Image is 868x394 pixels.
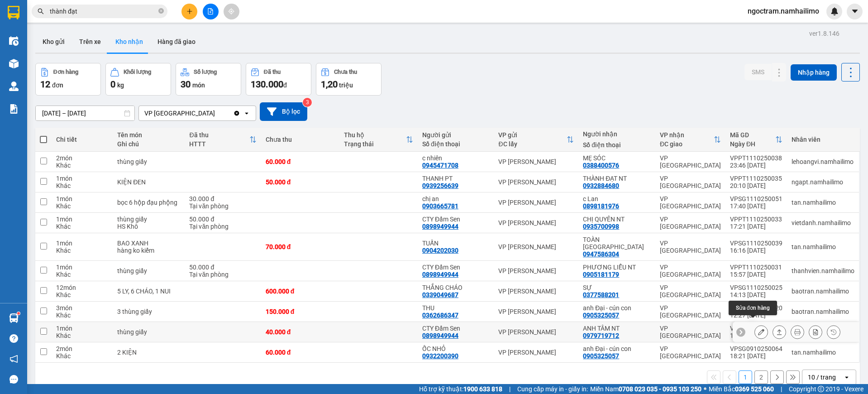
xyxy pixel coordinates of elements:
div: VP [GEOGRAPHIC_DATA] [660,345,721,360]
div: THẮNG CHÁO [422,284,489,291]
div: VP nhận [660,131,714,139]
div: bọc 6 hộp đạu phộng [117,199,180,206]
div: PHƯƠNG LIỄU NT [583,264,651,271]
div: Khác [56,352,108,360]
div: Ngày ĐH [730,140,775,148]
div: Khác [56,223,108,230]
div: 2 KIỆN [117,349,180,356]
span: 30 [181,79,191,90]
span: ⚪️ [704,387,706,391]
div: 18:21 [DATE] [730,352,782,360]
span: Cung cấp máy in - giấy in: [517,384,588,394]
div: Chưa thu [334,69,357,75]
span: caret-down [851,7,859,15]
div: 60.000 đ [266,158,335,165]
div: thùng giấy [117,158,180,165]
button: aim [224,4,239,19]
div: ANH TÂM NT [583,325,651,332]
div: 0932200390 [422,352,458,360]
div: VPSG1110250025 [730,284,782,291]
div: SỰ [583,284,651,291]
div: ngapt.namhailimo [792,178,854,186]
div: 60.000 đ [266,349,335,356]
div: 0947586304 [583,250,619,258]
div: Tên món [117,131,180,139]
div: 0898181976 [583,202,619,210]
div: VP [GEOGRAPHIC_DATA] [660,325,721,339]
div: 16:16 [DATE] [730,247,782,254]
div: Khác [56,247,108,254]
div: 15:57 [DATE] [730,271,782,278]
div: VP [GEOGRAPHIC_DATA] [660,175,721,189]
div: Khác [56,182,108,189]
div: VP gửi [498,131,567,139]
div: Tại văn phòng [189,271,256,278]
div: Tại văn phòng [189,202,256,210]
div: ver 1.8.146 [809,29,839,38]
button: Chưa thu1,20 triệu [316,63,382,96]
div: 0932884680 [583,182,619,189]
th: Toggle SortBy [339,128,418,152]
div: 1 món [56,195,108,202]
div: 0905325057 [583,312,619,319]
th: Toggle SortBy [494,128,578,152]
div: Đã thu [189,131,249,139]
sup: 3 [303,98,312,107]
div: tan.namhailimo [792,349,854,356]
div: VP [GEOGRAPHIC_DATA] [660,195,721,210]
div: VP [GEOGRAPHIC_DATA] [660,304,721,319]
div: 2 món [56,345,108,352]
svg: open [843,374,850,381]
div: vietdanh.namhailimo [792,219,854,226]
th: Toggle SortBy [725,128,787,152]
div: thùng giấy [117,216,180,223]
img: warehouse-icon [9,82,19,91]
div: 10 / trang [808,373,836,382]
button: caret-down [847,4,863,19]
div: thanhvien.namhailimo [792,267,854,274]
span: 130.000 [251,79,283,90]
input: Select a date range. [36,106,134,120]
span: question-circle [10,334,18,343]
div: Trạng thái [344,140,406,148]
div: 2 món [56,154,108,162]
div: VPSG1110250051 [730,195,782,202]
div: VP [GEOGRAPHIC_DATA] [144,109,215,118]
span: đơn [52,82,63,89]
div: Người gửi [422,131,489,139]
div: 0905325057 [583,352,619,360]
div: 0903665781 [422,202,458,210]
div: c Lan [583,195,651,202]
div: 30.000 đ [189,195,256,202]
button: SMS [744,64,772,80]
div: tan.namhailimo [792,243,854,250]
span: aim [228,8,234,14]
div: 12 món [56,284,108,291]
div: VPPT1110250031 [730,264,782,271]
button: 1 [739,370,752,384]
div: chị an [422,195,489,202]
div: 0388400576 [583,162,619,169]
div: Sửa đơn hàng [754,325,768,339]
span: Hỗ trợ kỹ thuật: [419,384,502,394]
div: VP [GEOGRAPHIC_DATA] [660,284,721,298]
button: Đơn hàng12đơn [35,63,101,96]
div: 50.000 đ [189,264,256,271]
span: món [192,82,205,89]
div: Ghi chú [117,140,180,148]
div: Khác [56,202,108,210]
div: anh Đại - cún con [583,345,651,352]
div: KIỆN ĐEN [117,178,180,186]
div: 17:21 [DATE] [730,223,782,230]
div: VP [PERSON_NAME] [498,267,574,274]
div: 0339049687 [422,291,458,298]
img: logo-vxr [8,6,19,19]
div: VPPT1110250020 [730,325,782,332]
div: Người nhận [583,130,651,138]
div: VP [PERSON_NAME] [498,308,574,315]
div: Chưa thu [266,136,335,143]
button: file-add [203,4,219,19]
div: 0979719712 [583,332,619,339]
div: THU [422,304,489,312]
img: solution-icon [9,104,19,114]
